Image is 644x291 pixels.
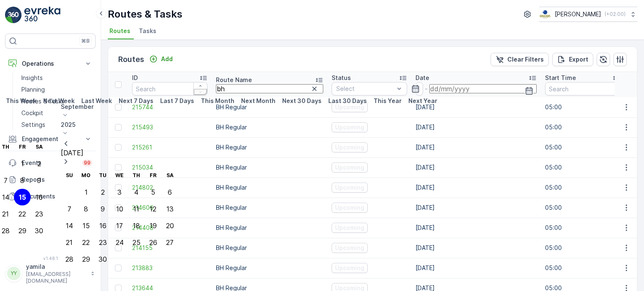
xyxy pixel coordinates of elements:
div: 22 [82,239,90,246]
button: Next Year [405,96,441,106]
td: [DATE] [411,218,541,238]
p: Insights [21,74,43,82]
td: [DATE] [411,198,541,218]
a: Insights [18,72,96,84]
div: 7 [4,177,8,184]
td: 05:00 [541,258,625,278]
button: This Week [3,96,40,106]
td: [DATE] [411,97,541,117]
div: 4 [134,188,138,196]
td: 05:00 [541,137,625,157]
p: Last 7 Days [160,97,194,105]
button: Next Month [238,96,279,106]
div: 6 [168,188,172,196]
p: This Year [374,97,402,105]
input: Search [132,82,208,95]
div: 1 [21,160,24,167]
img: logo_light-DOdMpM7g.png [24,7,60,23]
button: Next 30 Days [279,96,325,106]
div: 16 [99,222,106,229]
div: 14 [2,193,9,201]
p: ( +02:00 ) [605,11,626,18]
th: Friday [145,167,161,184]
td: [DATE] [411,258,541,278]
p: - [425,84,428,94]
p: ID [132,74,138,82]
div: 15 [83,222,90,229]
div: 3 [117,188,122,196]
div: 27 [166,239,174,246]
td: 05:00 [541,238,625,258]
button: Last 7 Days [157,96,197,106]
div: 10 [116,205,123,213]
th: Saturday [31,139,47,155]
button: Export [552,53,593,66]
div: 29 [82,255,90,263]
input: Search [216,84,323,93]
img: logo [5,7,22,23]
p: [PERSON_NAME] [555,10,601,18]
div: 22 [18,210,26,218]
p: Next Month [241,97,275,105]
th: Sunday [61,167,78,184]
p: Routes [118,54,144,65]
div: 23 [35,210,43,218]
div: 30 [35,227,43,234]
div: 28 [2,227,10,234]
td: [DATE] [411,238,541,258]
p: Routes & Tasks [108,8,182,21]
td: [DATE] [411,117,541,137]
div: 5 [151,188,155,196]
button: Last 30 Days [325,96,370,106]
div: 26 [149,239,157,246]
td: 05:00 [541,178,625,198]
button: Operations [5,55,96,72]
td: [DATE] [411,157,541,178]
td: 05:00 [541,157,625,178]
div: 28 [65,255,73,263]
div: 12 [150,205,156,213]
p: Next 7 Days [119,97,153,105]
div: 1 [85,188,88,196]
td: [DATE] [411,178,541,198]
button: [PERSON_NAME](+02:00) [539,7,637,22]
div: 30 [99,255,107,263]
p: [EMAIL_ADDRESS][DOMAIN_NAME] [26,271,86,284]
p: 2025 [61,121,178,129]
a: Planning [18,84,96,95]
div: 25 [132,239,140,246]
button: Clear Filters [491,53,549,66]
input: Search [545,82,621,95]
td: 05:00 [541,97,625,117]
div: 23 [99,239,107,246]
div: 24 [116,239,124,246]
th: Thursday [128,167,145,184]
div: 17 [116,222,123,229]
p: Operations [22,59,79,68]
div: 8 [84,205,88,213]
div: 18 [133,222,140,229]
p: [DATE] [61,149,178,157]
td: 05:00 [541,117,625,137]
p: This Week [6,97,36,105]
button: Last Week [78,96,115,106]
p: ⌘B [81,38,90,44]
input: dd/mm/yyyy [415,82,423,95]
input: dd/mm/yyyy [429,84,537,93]
p: Export [569,55,588,64]
p: Planning [21,85,45,94]
td: 05:00 [541,198,625,218]
th: Saturday [161,167,178,184]
button: Next Week [40,96,78,106]
p: Clear Filters [507,55,544,64]
div: 7 [68,205,71,213]
p: This Month [201,97,234,105]
div: 9 [101,205,105,213]
th: Monday [78,167,94,184]
div: 11 [133,205,139,213]
span: Routes [109,27,130,35]
div: 16 [36,193,43,201]
p: Last 30 Days [328,97,367,105]
p: Next Week [43,97,75,105]
img: basis-logo_rgb2x.png [539,10,551,19]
